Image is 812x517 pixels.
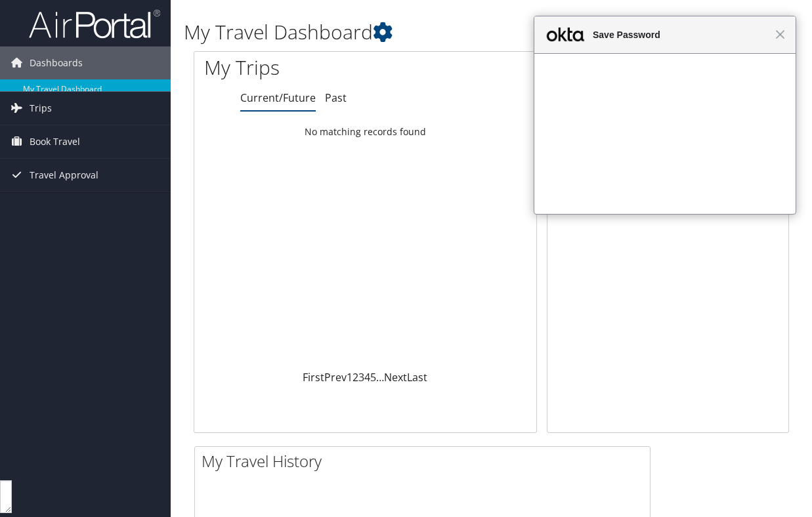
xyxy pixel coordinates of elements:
span: Book Travel [30,125,80,158]
a: Past [325,91,347,105]
td: No matching records found [194,120,536,144]
a: 4 [364,370,370,384]
img: airportal-logo.png [29,9,160,39]
h1: My Travel Dashboard [184,18,594,46]
span: Close [775,30,785,39]
a: 1 [347,370,353,384]
h2: My Travel History [202,450,650,472]
a: Last [407,370,427,384]
a: 3 [358,370,364,384]
span: … [376,370,384,384]
span: Trips [30,92,52,125]
a: 2 [353,370,358,384]
span: Save Password [586,27,775,43]
a: [PERSON_NAME] [695,7,799,46]
a: Prev [324,370,347,384]
a: First [303,370,324,384]
h1: My Trips [204,54,384,81]
span: Dashboards [30,47,83,79]
a: 5 [370,370,376,384]
span: Travel Approval [30,159,98,192]
a: Current/Future [240,91,316,105]
a: Next [384,370,407,384]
